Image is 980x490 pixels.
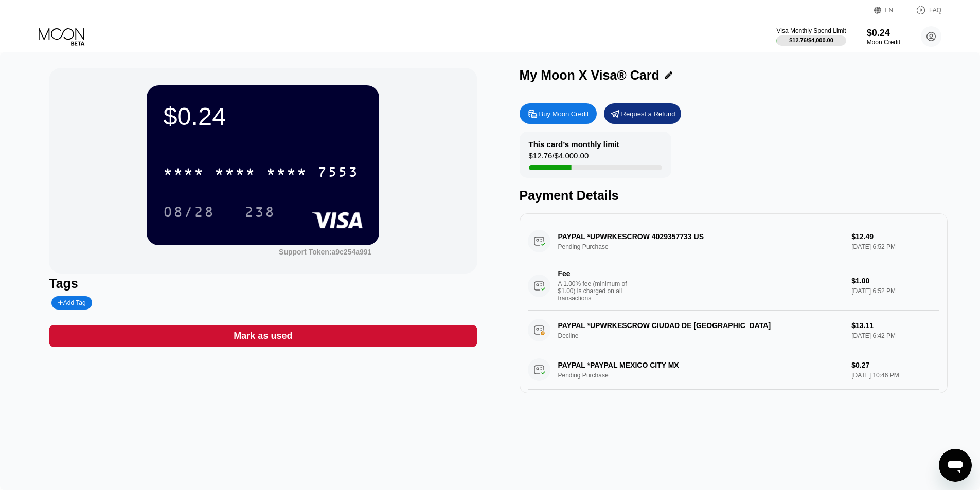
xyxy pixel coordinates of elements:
[929,7,941,14] div: FAQ
[874,5,905,15] div: EN
[776,27,846,46] div: Visa Monthly Spend Limit$12.76/$4,000.00
[163,205,215,222] div: 08/28
[528,261,939,311] div: FeeA 1.00% fee (minimum of $1.00) is charged on all transactions$1.00[DATE] 6:52 PM
[528,390,939,439] div: FeeA 1.00% fee (minimum of $1.00) is charged on all transactions$1.00[DATE] 10:46 PM
[51,296,92,310] div: Add Tag
[621,110,675,118] div: Request a Refund
[604,103,681,124] div: Request a Refund
[49,276,477,291] div: Tags
[520,68,660,83] div: My Moon X Visa® Card
[234,330,292,342] div: Mark as used
[279,248,371,256] div: Support Token: a9c254a991
[867,28,900,39] div: $0.24
[558,280,635,302] div: A 1.00% fee (minimum of $1.00) is charged on all transactions
[789,37,833,43] div: $12.76 / $4,000.00
[529,151,589,165] div: $12.76 / $4,000.00
[939,449,972,482] iframe: Button to launch messaging window
[867,28,900,46] div: $0.24Moon Credit
[279,248,371,256] div: Support Token:a9c254a991
[905,5,941,15] div: FAQ
[58,299,85,306] div: Add Tag
[155,199,222,225] div: 08/28
[49,325,477,347] div: Mark as used
[776,27,846,34] div: Visa Monthly Spend Limit
[529,140,619,149] div: This card’s monthly limit
[558,269,630,278] div: Fee
[163,102,363,131] div: $0.24
[539,110,589,118] div: Buy Moon Credit
[885,7,894,14] div: EN
[237,199,283,225] div: 238
[851,287,939,295] div: [DATE] 6:52 PM
[520,188,948,203] div: Payment Details
[520,103,597,124] div: Buy Moon Credit
[244,205,275,222] div: 238
[851,277,939,285] div: $1.00
[867,39,900,46] div: Moon Credit
[317,165,359,182] div: 7553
